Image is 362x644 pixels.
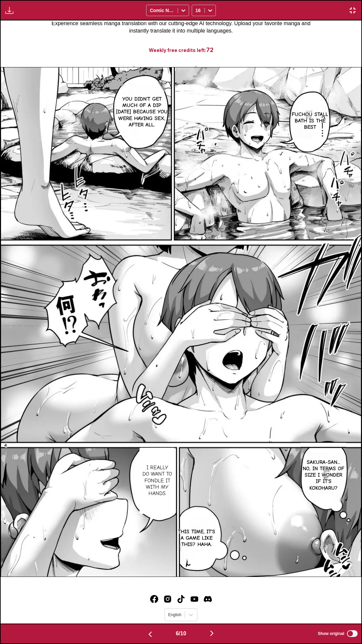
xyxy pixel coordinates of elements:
p: Fuchou Stall Bath is the best [289,110,331,132]
p: Sakura-san... No, in terms of size I wonder if it's Kokoharu? [301,458,346,493]
input: Show original [347,630,358,637]
img: Manga Panel [1,67,361,577]
img: Download translated images [5,6,13,14]
img: Next page [208,629,216,637]
p: I really do want to fondle it with my hands. [141,463,174,498]
span: 6 / 10 [176,631,186,637]
img: Previous page [146,630,154,638]
p: You didn't get much of a dip [DATE] because you were having sex, after all. [114,95,169,129]
p: This time, it's a game like this? Haha. [175,527,219,549]
span: Show original [318,631,344,636]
